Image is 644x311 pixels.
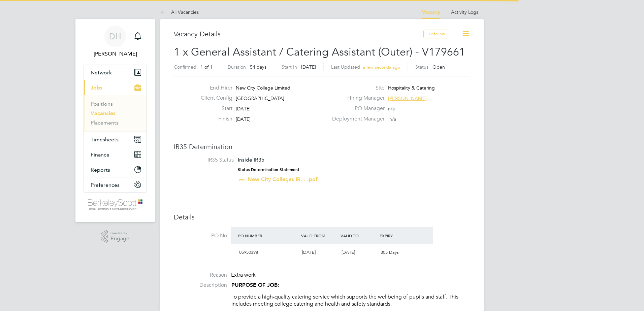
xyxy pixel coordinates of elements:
[231,293,470,308] p: To provide a high-quality catering service which supports the wellbeing of pupils and staff. This...
[174,142,470,151] h3: IR35 Determination
[195,84,232,92] label: End Hirer
[160,9,199,15] a: All Vacancies
[301,64,316,70] span: [DATE]
[388,106,395,112] span: n/a
[423,30,450,38] button: Unfollow
[174,232,227,239] label: PO No
[91,167,110,173] span: Reports
[239,249,258,255] span: 05950398
[451,9,478,15] a: Activity Logs
[236,95,284,101] span: [GEOGRAPHIC_DATA]
[415,64,428,70] label: Status
[195,105,232,112] label: Start
[231,282,279,288] strong: PURPOSE OF JOB:
[236,116,251,122] span: [DATE]
[174,282,227,289] label: Description
[91,136,119,143] span: Timesheets
[84,162,147,177] button: Reports
[75,19,155,222] nav: Main navigation
[363,64,400,70] span: a few seconds ago
[110,230,129,236] span: Powered by
[84,132,147,147] button: Timesheets
[228,64,246,70] label: Duration
[174,213,470,221] h3: Details
[328,115,385,123] label: Deployment Manager
[84,50,147,58] span: Daniela Howell
[91,69,112,76] span: Network
[236,85,290,91] span: New City College Limited
[282,64,297,70] label: Start In
[91,151,109,158] span: Finance
[91,119,119,126] a: Placements
[91,84,102,91] span: Jobs
[101,230,130,243] a: Powered byEngage
[181,157,234,164] label: IR35 Status
[195,95,232,102] label: Client Config
[328,84,385,92] label: Site
[109,32,121,41] span: DH
[388,85,435,91] span: Hospitality & Catering
[432,64,445,70] span: Open
[91,101,113,107] a: Positions
[302,249,316,255] span: [DATE]
[381,249,399,255] span: 305 Days
[250,64,266,70] span: 54 days
[91,110,116,116] a: Vacancies
[331,64,360,70] label: Last Updated
[84,80,147,95] button: Jobs
[195,115,232,123] label: Finish
[174,30,423,38] h3: Vacancy Details
[342,249,355,255] span: [DATE]
[174,64,196,70] label: Confirmed
[236,106,251,112] span: [DATE]
[339,230,378,242] div: Valid To
[422,9,440,15] a: Vacancy
[248,176,318,182] a: New City Colleges IR... .pdf
[378,230,417,242] div: Expiry
[110,236,129,242] span: Engage
[238,157,264,163] span: Inside IR35
[84,95,147,132] div: Jobs
[389,116,396,122] span: n/a
[174,272,227,279] label: Reason
[238,167,299,172] strong: Status Determination Statement
[91,182,120,188] span: Preferences
[388,95,427,101] span: [PERSON_NAME]
[236,230,299,242] div: PO Number
[84,26,147,58] a: DH[PERSON_NAME]
[328,95,385,102] label: Hiring Manager
[200,64,213,70] span: 1 of 1
[174,45,465,59] span: 1 x General Assistant / Catering Assistant (Outer) - V179661
[299,230,339,242] div: Valid From
[84,199,147,210] a: Go to home page
[88,199,142,210] img: berkeley-scott-logo-retina.png
[328,105,385,112] label: PO Manager
[84,147,147,162] button: Finance
[84,65,147,80] button: Network
[231,272,256,278] span: Extra work
[84,177,147,192] button: Preferences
